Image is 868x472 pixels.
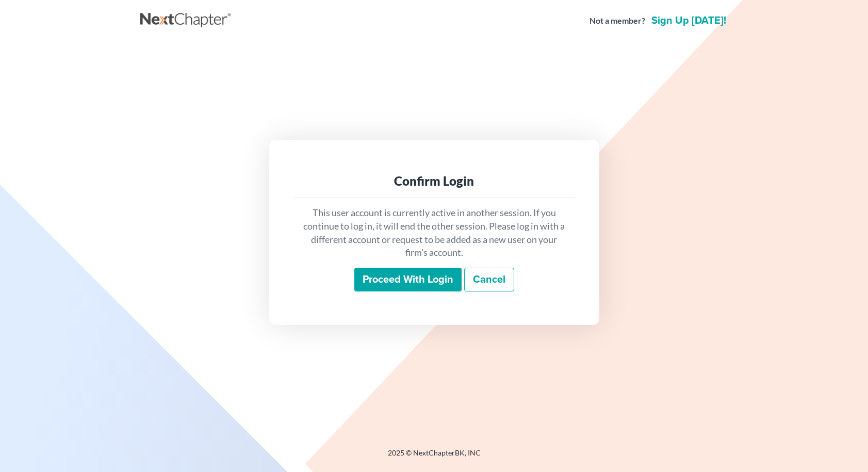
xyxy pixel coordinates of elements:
[589,15,645,27] strong: Not a member?
[302,206,566,259] p: This user account is currently active in another session. If you continue to log in, it will end ...
[302,173,566,189] div: Confirm Login
[649,15,728,26] a: Sign up [DATE]!
[140,448,728,466] div: 2025 © NextChapterBK, INC
[354,268,462,291] input: Proceed with login
[464,268,514,291] a: Cancel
